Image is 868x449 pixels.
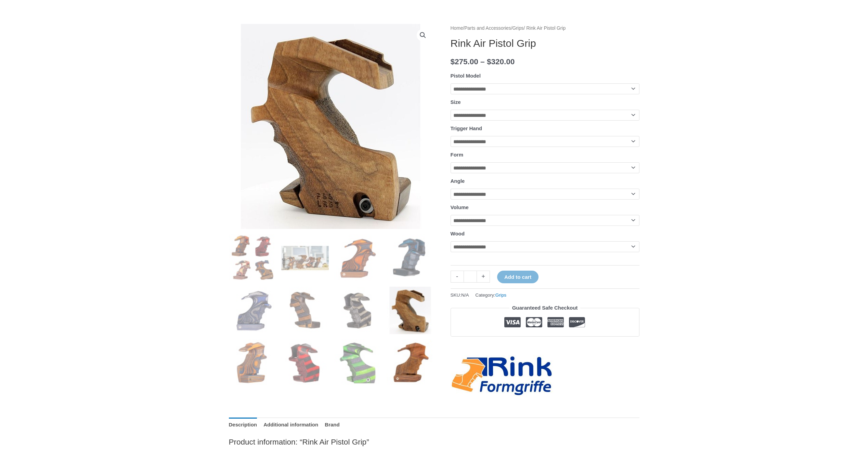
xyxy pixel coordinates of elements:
[461,292,469,298] span: N/A
[451,178,465,184] label: Angle
[229,24,434,229] img: Rink Air Pistol Grip - Image 8
[281,287,329,334] img: Rink Air Pistol Grip - Image 6
[509,303,581,313] legend: Guaranteed Safe Checkout
[229,437,639,447] h2: Product information: “Rink Air Pistol Grip”
[451,57,455,66] span: $
[497,271,539,283] button: Add to cart
[451,99,461,105] label: Size
[387,234,434,282] img: Rink Air Pistol Grip - Image 4
[480,57,485,66] span: –
[387,287,434,334] img: Rink Air Pistol Grip - Image 8
[477,271,490,283] a: +
[451,152,464,158] label: Form
[334,234,381,282] img: Rink Air Pistol Grip - Image 3
[263,418,318,432] a: Additional information
[451,342,639,350] iframe: Customer reviews powered by Trustpilot
[451,26,463,31] a: Home
[451,291,469,299] span: SKU:
[229,234,276,282] img: Rink Air Pistol Grip
[229,418,257,432] a: Description
[451,355,553,397] a: Rink-Formgriffe
[334,287,381,334] img: Rink Air Pistol Grip - Image 7
[417,29,429,41] a: View full-screen image gallery
[281,234,329,282] img: Rink Air Pistol Grip - Image 2
[451,125,482,131] label: Trigger Hand
[334,339,381,387] img: Rink Air Pistol Grip - Image 11
[451,204,469,210] label: Volume
[451,73,481,79] label: Pistol Model
[325,418,339,432] a: Brand
[451,24,639,33] nav: Breadcrumb
[451,37,639,50] h1: Rink Air Pistol Grip
[464,271,477,283] input: Product quantity
[464,26,511,31] a: Parts and Accessories
[451,231,465,236] label: Wood
[281,339,329,387] img: Rink Air Pistol Grip - Image 10
[487,57,515,66] bdi: 320.00
[387,339,434,387] img: Rink Air Pistol Grip - Image 12
[487,57,491,66] span: $
[229,287,276,334] img: Rink Air Pistol Grip - Image 5
[475,291,506,299] span: Category:
[495,292,506,298] a: Grips
[451,271,464,283] a: -
[451,57,478,66] bdi: 275.00
[229,339,276,387] img: Rink Air Pistol Grip - Image 9
[513,26,524,31] a: Grips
